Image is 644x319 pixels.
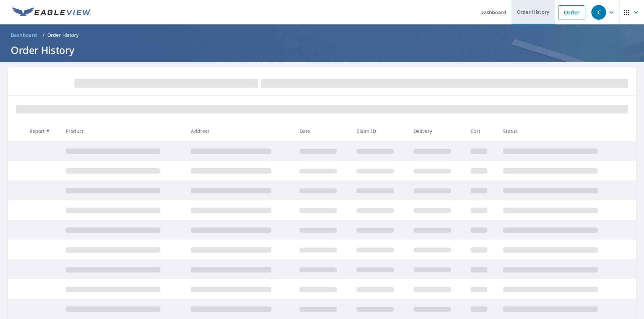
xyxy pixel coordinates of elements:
[8,43,636,57] h1: Order History
[12,7,91,17] img: EV Logo
[498,121,623,141] th: Status
[294,121,351,141] th: Date
[43,31,45,39] li: /
[408,121,465,141] th: Delivery
[8,30,40,41] a: Dashboard
[591,5,606,20] div: JC
[8,30,636,41] nav: breadcrumb
[465,121,498,141] th: Cost
[351,121,408,141] th: Claim ID
[185,121,294,141] th: Address
[24,121,60,141] th: Report #
[47,32,79,38] p: Order History
[558,5,585,19] a: Order
[11,32,37,38] span: Dashboard
[60,121,185,141] th: Product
